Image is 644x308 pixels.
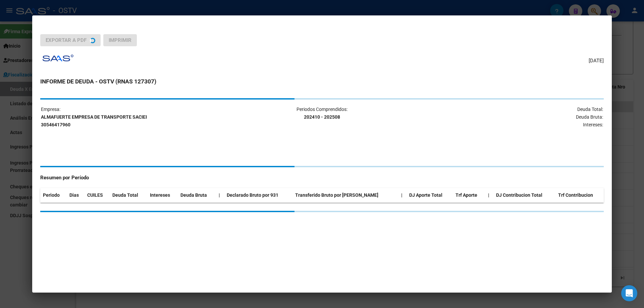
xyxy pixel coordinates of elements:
[493,188,555,202] th: DJ Contribucion Total
[40,174,604,182] h4: Resumen por Período
[453,188,485,202] th: Trf Aporte
[485,188,493,202] th: |
[589,57,604,65] span: [DATE]
[46,37,87,43] span: Exportar a PDF
[407,188,453,202] th: DJ Aporte Total
[41,114,147,127] strong: ALMAFUERTE EMPRESA DE TRANSPORTE SACIEI 30546417960
[109,37,131,43] span: Imprimir
[67,188,85,202] th: Dias
[416,106,603,128] p: Deuda Total: Deuda Bruta: Intereses:
[621,285,637,301] div: Open Intercom Messenger
[224,188,292,202] th: Declarado Bruto por 931
[555,188,604,202] th: Trf Contribucion
[103,34,137,46] button: Imprimir
[85,188,110,202] th: CUILES
[292,188,399,202] th: Transferido Bruto por [PERSON_NAME]
[40,77,604,86] h3: INFORME DE DEUDA - OSTV (RNAS 127307)
[398,188,407,202] th: |
[304,114,340,120] strong: 202410 - 202508
[40,188,67,202] th: Periodo
[216,188,224,202] th: |
[228,106,415,121] p: Periodos Comprendidos:
[178,188,216,202] th: Deuda Bruta
[40,34,101,46] button: Exportar a PDF
[110,188,147,202] th: Deuda Total
[147,188,178,202] th: Intereses
[41,106,228,128] p: Empresa:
